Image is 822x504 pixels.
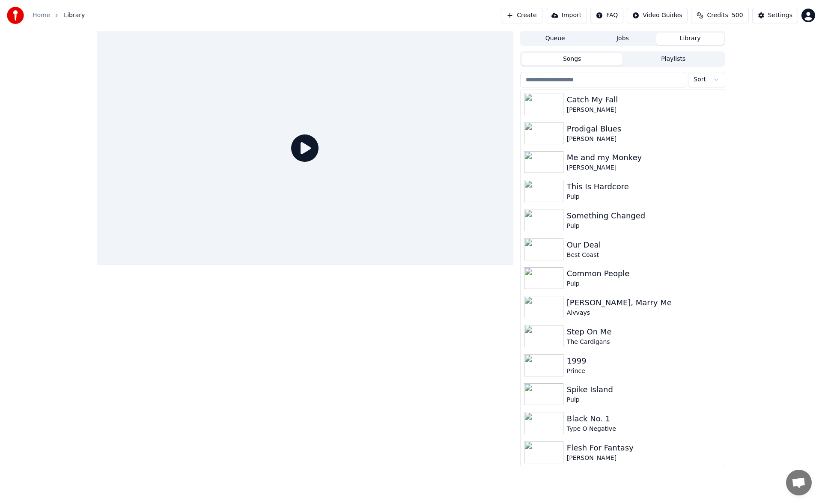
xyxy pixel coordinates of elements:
[752,8,798,23] button: Settings
[567,454,721,462] div: [PERSON_NAME]
[567,367,721,376] div: Prince
[567,396,721,404] div: Pulp
[501,8,542,23] button: Create
[590,8,623,23] button: FAQ
[691,8,748,23] button: Credits500
[567,106,721,114] div: [PERSON_NAME]
[768,11,792,20] div: Settings
[786,470,812,495] div: Open chat
[546,8,587,23] button: Import
[567,268,721,280] div: Common People
[567,413,721,425] div: Black No. 1
[622,53,724,66] button: Playlists
[33,11,85,20] nav: breadcrumb
[521,33,589,45] button: Queue
[33,11,50,20] a: Home
[694,75,706,84] span: Sort
[567,123,721,135] div: Prodigal Blues
[567,297,721,309] div: [PERSON_NAME], Marry Me
[567,164,721,172] div: [PERSON_NAME]
[567,309,721,317] div: Alvvays
[567,280,721,288] div: Pulp
[64,11,85,20] span: Library
[589,33,657,45] button: Jobs
[567,222,721,230] div: Pulp
[567,239,721,251] div: Our Deal
[567,355,721,367] div: 1999
[567,94,721,106] div: Catch My Fall
[7,7,24,24] img: youka
[567,181,721,193] div: This Is Hardcore
[707,11,728,20] span: Credits
[567,338,721,346] div: The Cardigans
[567,251,721,259] div: Best Coast
[521,53,623,66] button: Songs
[567,425,721,433] div: Type O Negative
[567,384,721,396] div: Spike Island
[567,135,721,143] div: [PERSON_NAME]
[567,326,721,338] div: Step On Me
[656,33,724,45] button: Library
[627,8,688,23] button: Video Guides
[732,11,743,20] span: 500
[567,193,721,201] div: Pulp
[567,152,721,164] div: Me and my Monkey
[567,210,721,222] div: Something Changed
[567,442,721,454] div: Flesh For Fantasy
